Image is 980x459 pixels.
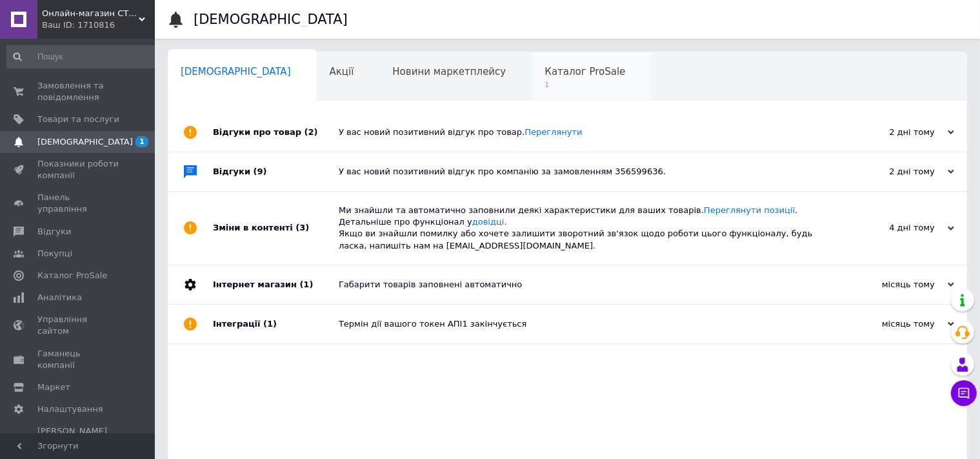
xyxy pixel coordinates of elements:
span: (1) [263,319,277,329]
span: Управління сайтом [37,314,119,337]
span: 1 [545,80,625,90]
span: Замовлення та повідомлення [37,80,119,103]
h1: [DEMOGRAPHIC_DATA] [194,12,348,27]
span: Акції [330,66,354,77]
span: 1 [135,136,148,147]
span: [DEMOGRAPHIC_DATA] [37,136,133,148]
div: У вас новий позитивний відгук про товар. [339,127,825,138]
span: Аналітика [37,292,82,303]
span: Каталог ProSale [37,270,107,281]
div: 2 дні тому [825,127,954,138]
span: (9) [254,167,267,176]
span: Панель управління [37,192,119,215]
button: Чат з покупцем [951,380,977,406]
span: Новини маркетплейсу [392,66,506,77]
a: Переглянути [525,127,582,137]
div: Відгуки [213,152,339,191]
div: 2 дні тому [825,166,954,178]
input: Пошук [6,45,159,68]
div: Ми знайшли та автоматично заповнили деякі характеристики для ваших товарів. . Детальніше про функ... [339,205,825,252]
div: Зміни в контенті [213,192,339,265]
div: Відгуки про товар [213,113,339,152]
span: Показники роботи компанії [37,158,119,181]
div: Ваш ID: 1710816 [42,19,155,31]
span: Гаманець компанії [37,348,119,371]
span: (3) [295,223,309,232]
div: місяць тому [825,318,954,330]
div: Інтеграції [213,305,339,343]
a: довідці [472,217,505,227]
div: Термін дії вашого токен АПІ1 закінчується [339,318,825,330]
span: [DEMOGRAPHIC_DATA] [181,66,291,77]
span: Налаштування [37,403,103,415]
span: (2) [305,127,318,137]
span: Каталог ProSale [545,66,625,77]
div: Інтернет магазин [213,265,339,304]
a: Переглянути позиції [704,205,795,215]
div: місяць тому [825,279,954,291]
div: 4 дні тому [825,222,954,234]
span: Товари та послуги [37,114,119,125]
div: Габарити товарів заповнені автоматично [339,279,825,291]
span: (1) [299,280,313,289]
span: Маркет [37,382,70,393]
div: У вас новий позитивний відгук про компанію за замовленням 356599636. [339,166,825,178]
span: Відгуки [37,226,71,238]
span: Покупці [37,248,72,260]
span: Онлайн-магазин СТИЛЬ та ЗДОРОВ'Я [42,8,139,19]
